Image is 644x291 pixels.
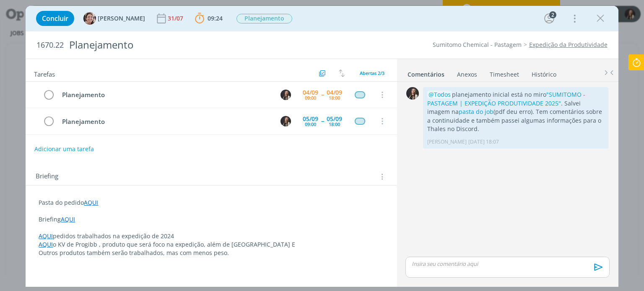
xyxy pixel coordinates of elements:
[61,215,75,223] a: AQUI
[329,95,340,100] div: 18:00
[208,14,223,22] span: 09:24
[468,138,499,146] span: [DATE] 18:07
[529,41,608,49] a: Expedição da Produtividade
[427,90,604,133] p: planejamento inicial está no miro . Salvei imagem na (pdf deu erro). Tem comentários sobre a cont...
[459,108,493,116] a: pasta do job
[407,67,445,79] a: Comentários
[34,68,55,78] span: Tarefas
[543,12,556,25] button: 2
[193,12,225,25] button: 09:24
[280,90,291,100] img: L
[303,116,318,122] div: 05/09
[168,15,185,21] div: 31/07
[329,122,340,126] div: 18:00
[280,116,291,126] img: L
[427,90,585,107] a: "SUMITOMO - PASTAGEM | EXPEDIÇÃO PRODUTIVIDADE 2025"
[327,90,342,95] div: 04/09
[42,15,68,22] span: Concluir
[236,13,293,24] button: Planejamento
[339,70,345,77] img: arrow-down-up.svg
[98,15,145,21] span: [PERSON_NAME]
[39,232,53,240] a: AQUI
[321,118,324,124] span: --
[83,12,96,25] img: A
[360,70,384,76] span: Abertas 2/3
[58,116,273,127] div: Planejamento
[427,138,467,146] p: [PERSON_NAME]
[39,249,384,257] p: Outros produtos também serão trabalhados, mas com menos peso.
[84,198,98,206] a: AQUI
[305,122,316,126] div: 09:00
[305,95,316,100] div: 09:00
[489,67,519,79] a: Timesheet
[36,171,58,182] span: Briefing
[36,41,64,50] span: 1670.22
[39,198,384,207] p: Pasta do pedido
[457,70,477,79] div: Anexos
[26,6,618,287] div: dialog
[34,142,94,157] button: Adicionar uma tarefa
[39,215,384,224] p: Briefing
[549,11,556,18] div: 2
[280,115,292,127] button: L
[36,11,74,26] button: Concluir
[428,90,451,98] span: @Todos
[58,90,273,100] div: Planejamento
[236,14,292,23] span: Planejamento
[280,88,292,101] button: L
[39,232,384,240] p: pedidos trabalhados na expedição de 2024
[406,87,419,100] img: L
[321,92,324,98] span: --
[327,116,342,122] div: 05/09
[39,240,53,248] a: AQUI
[303,90,318,95] div: 04/09
[39,240,384,249] p: o KV de Progibb , produto que será foco na expedição, além de [GEOGRAPHIC_DATA] E
[433,41,522,49] a: Sumitomo Chemical - Pastagem
[83,12,145,25] button: A[PERSON_NAME]
[65,35,366,55] div: Planejamento
[531,67,557,79] a: Histórico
